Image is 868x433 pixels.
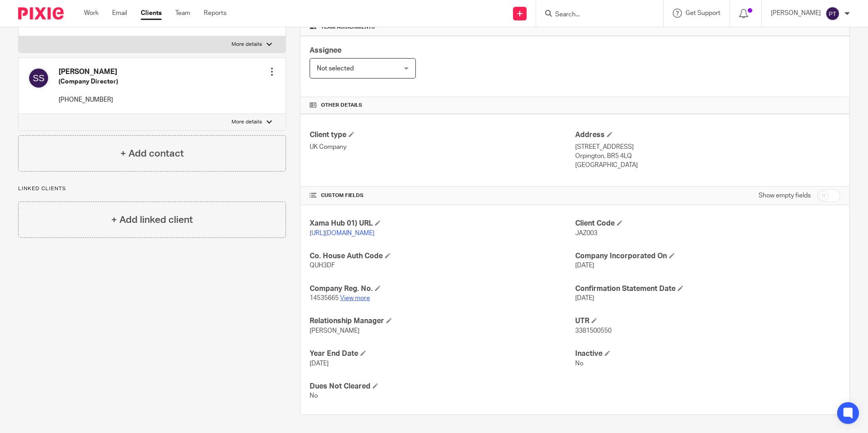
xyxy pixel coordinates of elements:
[112,9,127,18] a: Email
[575,143,840,152] p: [STREET_ADDRESS]
[111,213,193,227] h4: + Add linked client
[232,118,262,126] p: More details
[575,360,583,367] span: No
[317,65,354,72] span: Not selected
[310,393,318,399] span: No
[321,102,362,109] span: Other details
[310,230,375,236] a: [URL][DOMAIN_NAME]
[686,10,720,16] span: Get Support
[759,191,811,200] label: Show empty fields
[18,7,64,20] img: Pixie
[28,67,49,89] img: svg%3E
[310,382,575,391] h4: Dues Not Cleared
[310,192,575,199] h4: CUSTOM FIELDS
[120,147,184,161] h4: + Add contact
[310,328,360,334] span: [PERSON_NAME]
[18,185,286,192] p: Linked clients
[575,230,597,236] span: JAZ003
[575,130,840,140] h4: Address
[771,9,821,18] p: [PERSON_NAME]
[59,77,118,86] h5: (Company Director)
[575,251,840,261] h4: Company Incorporated On
[310,360,329,367] span: [DATE]
[204,9,227,18] a: Reports
[59,95,118,104] p: [PHONE_NUMBER]
[141,9,162,18] a: Clients
[232,41,262,48] p: More details
[575,328,612,334] span: 3381500550
[310,130,575,140] h4: Client type
[575,152,840,161] p: Orpington, BR5 4LQ
[59,67,118,77] h4: [PERSON_NAME]
[310,262,335,269] span: QUH3DF
[310,316,575,326] h4: Relationship Manager
[310,349,575,359] h4: Year End Date
[340,295,370,301] a: View more
[825,6,840,21] img: svg%3E
[575,161,840,170] p: [GEOGRAPHIC_DATA]
[554,11,636,19] input: Search
[310,143,575,152] p: UK Company
[575,262,594,269] span: [DATE]
[575,219,840,228] h4: Client Code
[310,295,339,301] span: 14535665
[575,316,840,326] h4: UTR
[310,219,575,228] h4: Xama Hub 01) URL
[310,284,575,294] h4: Company Reg. No.
[575,284,840,294] h4: Confirmation Statement Date
[84,9,99,18] a: Work
[310,251,575,261] h4: Co. House Auth Code
[175,9,190,18] a: Team
[310,47,341,54] span: Assignee
[575,349,840,359] h4: Inactive
[575,295,594,301] span: [DATE]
